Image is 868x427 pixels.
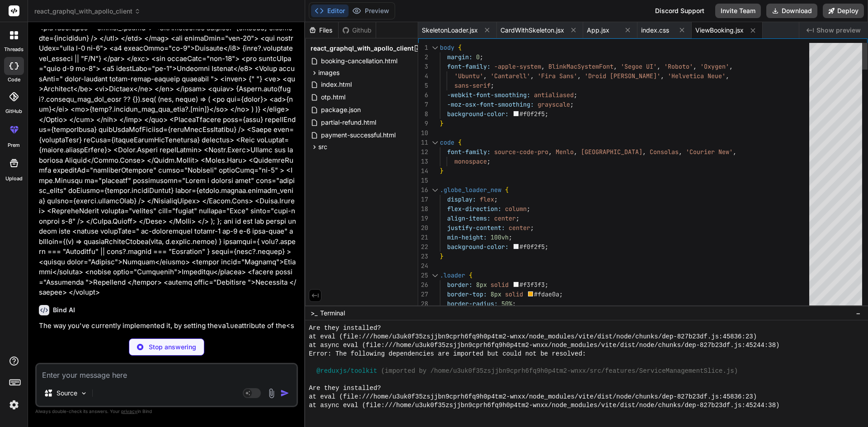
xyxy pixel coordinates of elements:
span: antialiased [534,91,574,99]
label: prem [8,141,20,149]
div: 21 [418,233,428,242]
span: margin: [447,53,472,61]
span: Error: The following dependencies are imported but could not be resolved: [309,350,586,358]
span: { [458,43,462,52]
div: 4 [418,71,428,81]
span: at async eval (file:///home/u3uk0f35zsjjbn9cprh6fq9h0p4tm2-wnxx/node_modules/vite/dist/node/chunk... [309,341,779,350]
span: ; [570,100,574,108]
span: .loader [440,271,465,279]
span: at async eval (file:///home/u3uk0f35zsjjbn9cprh6fq9h0p4tm2-wnxx/node_modules/vite/dist/node/chunk... [309,401,779,410]
span: privacy [121,408,137,414]
span: 'Droid [PERSON_NAME]' [585,72,660,80]
p: The way you've currently implemented it, by setting the attribute of the element to , is indeed t... [39,321,296,352]
button: Editor [311,5,349,17]
span: border-top: [447,290,487,298]
span: Show preview [816,26,861,35]
div: 19 [418,214,428,223]
div: 28 [418,299,428,309]
span: ; [491,81,494,89]
span: Consolas [650,148,679,156]
span: sans-serif [454,81,491,89]
span: booking-cancellation.html [320,56,398,66]
p: Stop answering [149,343,196,352]
span: index.css [641,26,669,35]
span: ; [574,91,577,99]
div: 7 [418,100,428,109]
div: 18 [418,204,428,214]
span: display: [447,195,476,203]
div: Discord Support [650,4,710,18]
div: Click to collapse the range. [429,138,441,147]
div: Click to collapse the range. [429,271,441,280]
span: column [505,205,527,213]
span: , [548,148,552,156]
span: border-radius: [447,300,498,308]
div: Click to collapse the range. [429,43,441,52]
span: solid [505,290,523,298]
span: CardWithSkeleton.jsx [500,26,564,35]
span: Terminal [320,309,345,318]
span: package.json [320,104,362,115]
span: align-items: [447,214,491,222]
label: Upload [5,175,23,183]
span: -webkit-font-smoothing: [447,91,530,99]
div: 2 [418,52,428,62]
div: 26 [418,280,428,290]
span: grayscale [538,100,570,108]
span: .globe_loader_new [440,186,501,194]
span: 'Ubuntu' [454,72,483,80]
span: SkeletonLoader.jsx [422,26,478,35]
div: 13 [418,157,428,166]
span: 8px [476,281,487,289]
button: Download [766,4,817,18]
span: ; [530,224,534,232]
span: justify-content: [447,224,505,232]
span: } [440,167,443,175]
span: otp.html [320,92,346,103]
div: 20 [418,223,428,233]
button: Deploy [823,4,864,18]
span: index.html [320,79,353,90]
span: #f0f2f5 [519,110,545,118]
div: 5 [418,81,428,90]
span: 'Oxygen' [700,62,729,70]
span: 8px [491,290,501,298]
div: 17 [418,195,428,204]
div: 11 [418,138,428,147]
div: 3 [418,62,428,71]
span: ; [545,281,548,289]
div: 24 [418,261,428,271]
span: ; [527,205,530,213]
span: #f0f2f5 [519,243,545,251]
span: 'Courier New' [686,148,733,156]
span: , [541,62,545,70]
button: − [854,306,863,320]
span: 'Cantarell' [491,72,530,80]
span: react_graphql_with_apollo_client [311,44,414,53]
span: 100vh [491,233,509,241]
p: Always double-check its answers. Your in Bind [35,407,298,416]
span: } [440,252,443,260]
span: ; [509,233,512,241]
span: , [657,62,660,70]
span: src [318,142,327,151]
span: − [856,309,861,318]
span: solid [491,281,509,289]
span: ; [545,243,548,251]
span: { [469,271,472,279]
span: @reduxjs/toolkit [316,367,377,375]
span: center [509,224,530,232]
span: { [505,186,509,194]
span: source-code-pro [494,148,548,156]
p: Source [57,389,77,398]
span: flex-direction: [447,205,501,213]
img: icon [280,389,289,398]
span: at eval (file:///home/u3uk0f35zsjjbn9cprh6fq9h0p4tm2-wnxx/node_modules/vite/dist/node/chunks/dep-... [309,333,757,341]
h6: Bind AI [53,305,75,314]
div: Github [339,26,376,35]
span: font-family: [447,62,491,70]
div: 6 [418,90,428,100]
div: 12 [418,147,428,157]
span: 'Segoe UI' [621,62,657,70]
span: at eval (file:///home/u3uk0f35zsjjbn9cprh6fq9h0p4tm2-wnxx/node_modules/vite/dist/node/chunks/dep-... [309,393,757,401]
